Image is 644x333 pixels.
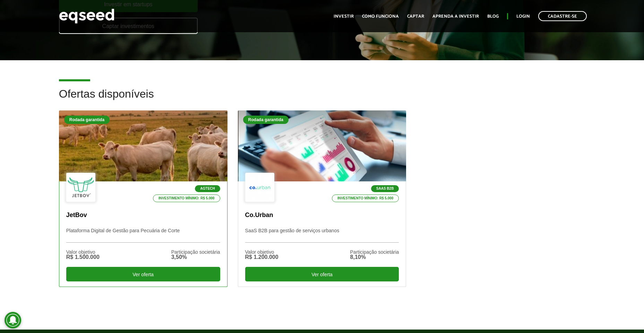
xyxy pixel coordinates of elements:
a: Rodada garantida Agtech Investimento mínimo: R$ 5.000 JetBov Plataforma Digital de Gestão para Pe... [59,110,227,287]
div: Participação societária [350,250,399,254]
a: Aprenda a investir [432,14,479,19]
div: Valor objetivo [66,250,100,254]
a: Blog [487,14,499,19]
a: Rodada garantida SaaS B2B Investimento mínimo: R$ 5.000 Co.Urban SaaS B2B para gestão de serviços... [238,110,406,287]
a: Captar [407,14,424,19]
p: Agtech [195,185,220,192]
div: Rodada garantida [243,116,289,124]
p: SaaS B2B [371,185,399,192]
p: Plataforma Digital de Gestão para Pecuária de Corte [66,228,220,243]
div: Participação societária [171,250,220,254]
h2: Ofertas disponíveis [59,88,585,110]
div: R$ 1.500.000 [66,254,100,260]
div: 8,10% [350,254,399,260]
div: Valor objetivo [245,250,278,254]
img: EqSeed [59,7,114,25]
a: Como funciona [362,14,399,19]
a: Cadastre-se [538,11,587,21]
div: R$ 1.200.000 [245,254,278,260]
a: Login [516,14,530,19]
div: Ver oferta [66,267,220,281]
div: 3,50% [171,254,220,260]
p: JetBov [66,211,220,219]
div: Rodada garantida [64,116,110,124]
a: Investir [334,14,354,19]
div: Ver oferta [245,267,399,281]
p: Co.Urban [245,211,399,219]
p: SaaS B2B para gestão de serviços urbanos [245,228,399,243]
p: Investimento mínimo: R$ 5.000 [332,195,399,202]
p: Investimento mínimo: R$ 5.000 [153,195,220,202]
